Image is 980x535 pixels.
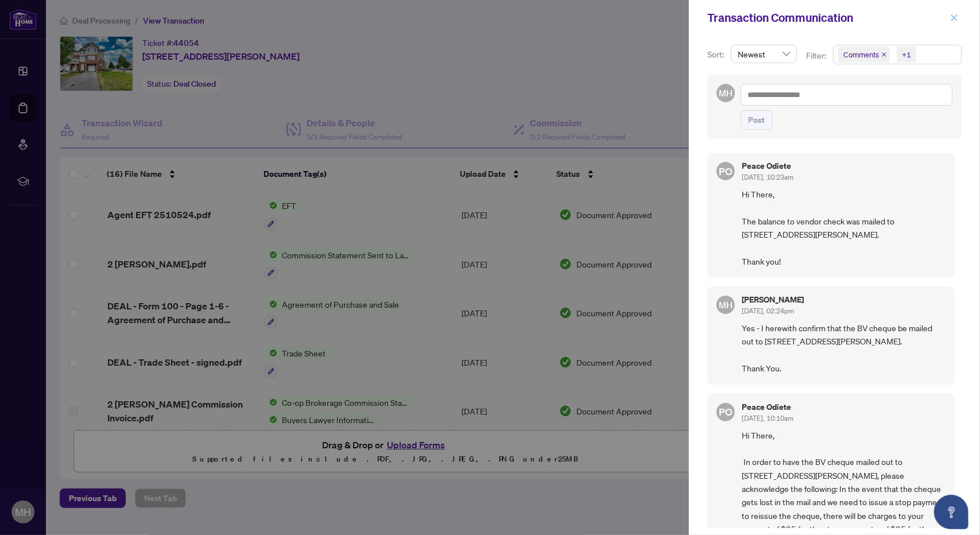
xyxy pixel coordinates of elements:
span: Comments [838,46,890,63]
span: [DATE], 10:10am [742,414,793,422]
span: Newest [738,45,790,63]
button: Open asap [934,495,969,529]
button: Post [741,110,772,130]
span: close [950,14,958,22]
h5: Peace Odiete [742,403,793,411]
span: close [881,52,887,57]
span: PO [719,404,732,420]
span: [DATE], 10:23am [742,173,793,181]
span: Hi There, The balance to vendor check was mailed to [STREET_ADDRESS][PERSON_NAME]. Thank you! [742,188,946,268]
span: MH [719,298,732,311]
h5: Peace Odiete [742,162,793,170]
span: PO [719,163,732,179]
div: Transaction Communication [707,9,947,26]
span: [DATE], 02:24pm [742,307,794,315]
span: MH [719,87,732,100]
p: Sort: [707,48,726,61]
p: Filter: [806,49,828,62]
h5: [PERSON_NAME] [742,296,804,304]
span: Yes - I herewith confirm that the BV cheque be mailed out to [STREET_ADDRESS][PERSON_NAME]. Thank... [742,321,946,375]
span: Comments [843,49,879,60]
div: +1 [902,49,911,60]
